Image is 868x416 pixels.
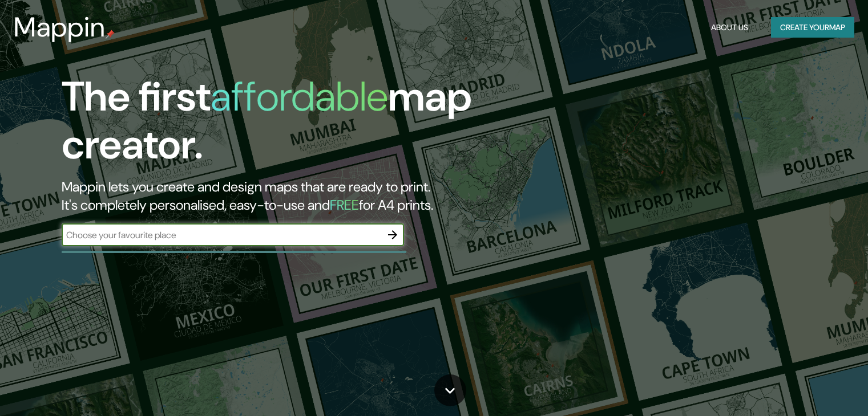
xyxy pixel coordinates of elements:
img: mappin-pin [106,30,115,39]
h1: The first map creator. [62,73,496,178]
h5: FREE [330,196,359,214]
h2: Mappin lets you create and design maps that are ready to print. It's completely personalised, eas... [62,178,496,214]
button: About Us [706,17,753,38]
h1: affordable [211,70,388,123]
h3: Mappin [14,11,106,43]
button: Create yourmap [771,17,854,38]
input: Choose your favourite place [62,229,381,242]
